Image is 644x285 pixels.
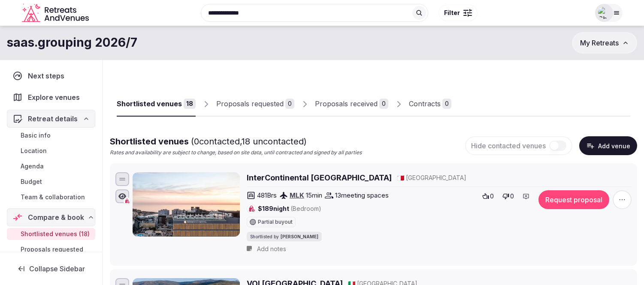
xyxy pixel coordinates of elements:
span: 🇲🇹 [397,174,404,181]
span: Team & collaboration [21,193,85,201]
span: Budget [21,177,42,186]
button: My Retreats [572,32,637,54]
a: Next steps [7,67,95,85]
button: 0 [480,190,496,202]
span: Agenda [21,162,44,171]
a: Proposals requested [7,243,95,255]
div: Proposals requested [216,99,284,109]
span: Shortlisted venues (18) [21,230,90,238]
span: My Retreats [580,39,619,47]
button: Collapse Sidebar [7,259,95,278]
a: Proposals received0 [315,92,388,117]
span: Next steps [28,71,68,81]
span: Filter [444,9,460,17]
span: Shortlisted venues [110,136,307,147]
a: Visit the homepage [22,3,91,23]
a: Shortlisted venues (18) [7,228,95,240]
div: 0 [285,99,294,109]
img: InterContinental Malta [133,172,240,237]
a: Proposals requested0 [216,92,294,117]
span: Add notes [257,245,286,253]
h1: saas.grouping 2026/7 [7,34,137,51]
a: InterContinental [GEOGRAPHIC_DATA] [247,172,392,183]
div: Shortlisted venues [117,99,182,109]
a: Team & collaboration [7,191,95,203]
a: Basic info [7,129,95,141]
span: $189 night [258,204,321,213]
span: [PERSON_NAME] [281,234,318,240]
img: Shay Tippie [598,7,610,19]
div: 0 [442,99,451,109]
div: Shortlisted by [247,232,322,241]
span: Compare & book [28,212,84,222]
span: Collapse Sidebar [29,264,85,273]
button: Add venue [579,136,637,155]
a: Contracts0 [409,92,451,117]
span: Retreat details [28,114,78,124]
span: Proposals requested [21,245,83,254]
span: 15 min [306,191,322,200]
button: 0 [500,190,517,202]
span: Hide contacted venues [471,141,546,150]
button: 🇲🇹 [397,174,404,182]
span: Partial buyout [258,219,293,225]
a: Budget [7,176,95,188]
span: (Bedroom) [290,205,321,212]
a: Shortlisted venues18 [117,92,196,117]
span: Explore venues [28,92,83,102]
span: 0 [490,192,494,201]
p: Rates and availability are subject to change, based on site data, until contracted and signed by ... [110,149,362,156]
span: Basic info [21,131,51,140]
div: Contracts [409,99,441,109]
span: 0 [510,192,514,201]
span: Location [21,147,47,155]
span: [GEOGRAPHIC_DATA] [406,174,466,182]
a: MLK [290,191,304,199]
button: Filter [438,5,478,21]
span: 481 Brs [257,191,277,200]
a: Explore venues [7,88,95,106]
div: Proposals received [315,99,378,109]
a: Location [7,145,95,157]
div: 0 [379,99,388,109]
button: Request proposal [538,190,609,209]
span: 13 meeting spaces [335,191,389,200]
div: 18 [184,99,196,109]
a: Agenda [7,160,95,172]
span: ( 0 contacted, 18 uncontacted) [191,136,307,147]
svg: Retreats and Venues company logo [22,3,91,23]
